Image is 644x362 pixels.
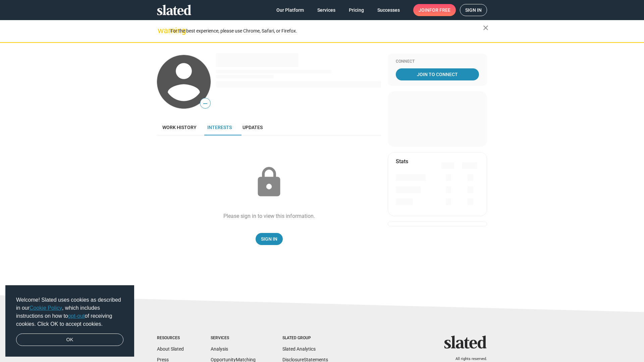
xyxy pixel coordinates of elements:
span: for free [429,4,450,16]
span: Sign in [465,4,482,16]
a: Work history [157,119,202,135]
a: About Slated [157,346,184,352]
div: Connect [396,59,479,64]
mat-icon: warning [158,26,166,35]
a: Sign In [256,233,283,245]
span: Welcome! Slated uses cookies as described in our , which includes instructions on how to of recei... [16,296,123,328]
a: Join To Connect [396,68,479,80]
div: Resources [157,336,184,341]
mat-icon: close [482,24,490,32]
a: Slated Analytics [282,346,316,352]
span: Join [419,4,450,16]
span: Interests [207,125,232,130]
div: cookieconsent [5,285,134,357]
mat-card-title: Stats [396,158,408,165]
a: dismiss cookie message [16,334,123,346]
div: Slated Group [282,336,328,341]
span: Our Platform [276,4,304,16]
div: Please sign in to view this information. [223,213,315,220]
span: Successes [377,4,400,16]
span: Updates [243,125,263,130]
span: Join To Connect [397,68,478,80]
div: Services [211,336,256,341]
a: Cookie Policy [30,305,62,311]
a: Analysis [211,346,228,352]
div: For the best experience, please use Chrome, Safari, or Firefox. [170,26,483,36]
a: opt-out [68,313,85,319]
span: Sign In [261,233,277,245]
mat-icon: lock [252,166,286,199]
a: Pricing [343,4,369,16]
a: Our Platform [271,4,309,16]
a: Joinfor free [413,4,456,16]
a: Updates [237,119,268,135]
a: Successes [372,4,405,16]
span: Work history [162,125,197,130]
a: Interests [202,119,237,135]
span: — [200,99,210,108]
span: Pricing [349,4,364,16]
span: Services [317,4,335,16]
a: Services [312,4,341,16]
a: Sign in [460,4,487,16]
